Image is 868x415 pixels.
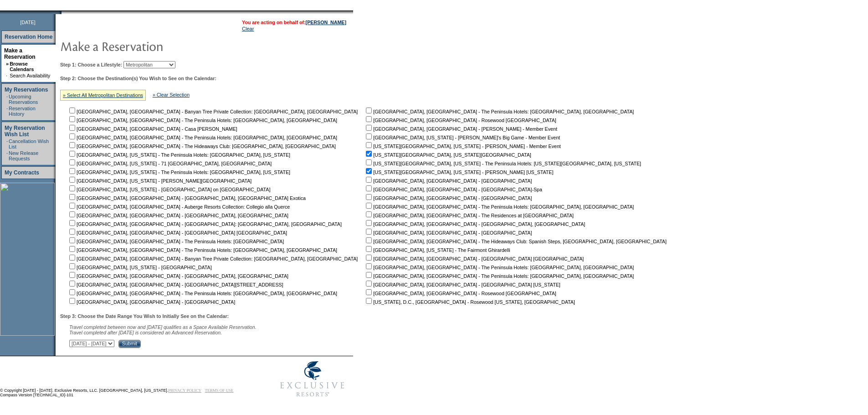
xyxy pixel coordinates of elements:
[67,118,337,123] nobr: [GEOGRAPHIC_DATA], [GEOGRAPHIC_DATA] - The Peninsula Hotels: [GEOGRAPHIC_DATA], [GEOGRAPHIC_DATA]
[67,126,237,132] nobr: [GEOGRAPHIC_DATA], [GEOGRAPHIC_DATA] - Casa [PERSON_NAME]
[5,125,45,138] a: My Reservation Wish List
[9,150,38,161] a: New Release Requests
[67,291,337,296] nobr: [GEOGRAPHIC_DATA], [GEOGRAPHIC_DATA] - The Peninsula Hotels: [GEOGRAPHIC_DATA], [GEOGRAPHIC_DATA]
[67,152,290,158] nobr: [GEOGRAPHIC_DATA], [US_STATE] - The Peninsula Hotels: [GEOGRAPHIC_DATA], [US_STATE]
[9,106,36,117] a: Reservation History
[67,161,272,166] nobr: [GEOGRAPHIC_DATA], [US_STATE] - 71 [GEOGRAPHIC_DATA], [GEOGRAPHIC_DATA]
[364,143,561,149] nobr: [US_STATE][GEOGRAPHIC_DATA], [US_STATE] - [PERSON_NAME] - Member Event
[364,273,634,279] nobr: [GEOGRAPHIC_DATA], [GEOGRAPHIC_DATA] - The Peninsula Hotels: [GEOGRAPHIC_DATA], [GEOGRAPHIC_DATA]
[58,10,62,14] img: promoShadowLeftCorner.gif
[69,330,222,335] nobr: Travel completed after [DATE] is considered an Advanced Reservation.
[67,282,283,287] nobr: [GEOGRAPHIC_DATA], [GEOGRAPHIC_DATA] - [GEOGRAPHIC_DATA][STREET_ADDRESS]
[364,265,634,270] nobr: [GEOGRAPHIC_DATA], [GEOGRAPHIC_DATA] - The Peninsula Hotels: [GEOGRAPHIC_DATA], [GEOGRAPHIC_DATA]
[67,109,358,114] nobr: [GEOGRAPHIC_DATA], [GEOGRAPHIC_DATA] - Banyan Tree Private Collection: [GEOGRAPHIC_DATA], [GEOGRA...
[168,388,201,393] a: PRIVACY POLICY
[5,34,52,40] a: Reservation Home
[364,247,510,253] nobr: [GEOGRAPHIC_DATA], [US_STATE] - The Fairmont Ghirardelli
[67,265,212,270] nobr: [GEOGRAPHIC_DATA], [US_STATE] - [GEOGRAPHIC_DATA]
[242,26,254,31] a: Clear
[4,47,36,60] a: Make a Reservation
[205,388,234,393] a: TERMS OF USE
[60,76,216,81] b: Step 2: Choose the Destination(s) You Wish to See on the Calendar:
[6,61,9,67] b: »
[364,187,542,192] nobr: [GEOGRAPHIC_DATA], [GEOGRAPHIC_DATA] - [GEOGRAPHIC_DATA]-Spa
[10,61,34,72] a: Browse Calendars
[6,106,8,117] td: ·
[67,239,284,244] nobr: [GEOGRAPHIC_DATA], [GEOGRAPHIC_DATA] - The Peninsula Hotels: [GEOGRAPHIC_DATA]
[6,94,8,105] td: ·
[364,291,556,296] nobr: [GEOGRAPHIC_DATA], [GEOGRAPHIC_DATA] - Rosewood [GEOGRAPHIC_DATA]
[364,195,532,201] nobr: [GEOGRAPHIC_DATA], [GEOGRAPHIC_DATA] - [GEOGRAPHIC_DATA]
[67,135,337,140] nobr: [GEOGRAPHIC_DATA], [GEOGRAPHIC_DATA] - The Peninsula Hotels: [GEOGRAPHIC_DATA], [GEOGRAPHIC_DATA]
[118,340,141,348] input: Submit
[364,169,553,175] nobr: [US_STATE][GEOGRAPHIC_DATA], [US_STATE] - [PERSON_NAME] [US_STATE]
[5,169,39,176] a: My Contracts
[67,247,337,253] nobr: [GEOGRAPHIC_DATA], [GEOGRAPHIC_DATA] - The Peninsula Hotels: [GEOGRAPHIC_DATA], [GEOGRAPHIC_DATA]
[60,313,229,319] b: Step 3: Choose the Date Range You Wish to Initially See on the Calendar:
[10,73,50,78] a: Search Availability
[9,138,49,149] a: Cancellation Wish List
[364,118,556,123] nobr: [GEOGRAPHIC_DATA], [GEOGRAPHIC_DATA] - Rosewood [GEOGRAPHIC_DATA]
[364,135,560,140] nobr: [GEOGRAPHIC_DATA], [US_STATE] - [PERSON_NAME]'s Big Game - Member Event
[20,20,36,25] span: [DATE]
[364,221,585,227] nobr: [GEOGRAPHIC_DATA], [GEOGRAPHIC_DATA] - [GEOGRAPHIC_DATA], [GEOGRAPHIC_DATA]
[62,10,62,14] img: blank.gif
[5,87,48,93] a: My Reservations
[272,356,353,402] img: Exclusive Resorts
[364,204,634,210] nobr: [GEOGRAPHIC_DATA], [GEOGRAPHIC_DATA] - The Peninsula Hotels: [GEOGRAPHIC_DATA], [GEOGRAPHIC_DATA]
[60,62,122,67] b: Step 1: Choose a Lifestyle:
[306,20,346,25] a: [PERSON_NAME]
[67,143,336,149] nobr: [GEOGRAPHIC_DATA], [GEOGRAPHIC_DATA] - The Hideaways Club: [GEOGRAPHIC_DATA], [GEOGRAPHIC_DATA]
[69,324,257,330] span: Travel completed between now and [DATE] qualifies as a Space Available Reservation.
[364,178,532,184] nobr: [GEOGRAPHIC_DATA], [GEOGRAPHIC_DATA] - [GEOGRAPHIC_DATA]
[364,126,557,132] nobr: [GEOGRAPHIC_DATA], [GEOGRAPHIC_DATA] - [PERSON_NAME] - Member Event
[67,213,288,218] nobr: [GEOGRAPHIC_DATA], [GEOGRAPHIC_DATA] - [GEOGRAPHIC_DATA], [GEOGRAPHIC_DATA]
[242,20,346,25] span: You are acting on behalf of:
[153,92,190,97] a: » Clear Selection
[63,92,143,98] a: » Select All Metropolitan Destinations
[67,273,288,279] nobr: [GEOGRAPHIC_DATA], [GEOGRAPHIC_DATA] - [GEOGRAPHIC_DATA], [GEOGRAPHIC_DATA]
[67,299,235,305] nobr: [GEOGRAPHIC_DATA], [GEOGRAPHIC_DATA] - [GEOGRAPHIC_DATA]
[67,178,252,184] nobr: [GEOGRAPHIC_DATA], [US_STATE] - [PERSON_NAME][GEOGRAPHIC_DATA]
[67,169,290,175] nobr: [GEOGRAPHIC_DATA], [US_STATE] - The Peninsula Hotels: [GEOGRAPHIC_DATA], [US_STATE]
[67,256,358,261] nobr: [GEOGRAPHIC_DATA], [GEOGRAPHIC_DATA] - Banyan Tree Private Collection: [GEOGRAPHIC_DATA], [GEOGRA...
[6,73,9,78] td: ·
[364,152,531,158] nobr: [US_STATE][GEOGRAPHIC_DATA], [US_STATE][GEOGRAPHIC_DATA]
[6,138,8,149] td: ·
[364,161,641,166] nobr: [US_STATE][GEOGRAPHIC_DATA], [US_STATE] - The Peninsula Hotels: [US_STATE][GEOGRAPHIC_DATA], [US_...
[9,94,38,105] a: Upcoming Reservations
[364,109,634,114] nobr: [GEOGRAPHIC_DATA], [GEOGRAPHIC_DATA] - The Peninsula Hotels: [GEOGRAPHIC_DATA], [GEOGRAPHIC_DATA]
[67,230,287,236] nobr: [GEOGRAPHIC_DATA], [GEOGRAPHIC_DATA] - [GEOGRAPHIC_DATA] [GEOGRAPHIC_DATA]
[364,239,667,244] nobr: [GEOGRAPHIC_DATA], [GEOGRAPHIC_DATA] - The Hideaways Club: Spanish Steps, [GEOGRAPHIC_DATA], [GEO...
[67,204,290,210] nobr: [GEOGRAPHIC_DATA], [GEOGRAPHIC_DATA] - Auberge Resorts Collection: Collegio alla Querce
[67,221,342,227] nobr: [GEOGRAPHIC_DATA], [GEOGRAPHIC_DATA] - [GEOGRAPHIC_DATA]: [GEOGRAPHIC_DATA], [GEOGRAPHIC_DATA]
[67,187,270,192] nobr: [GEOGRAPHIC_DATA], [US_STATE] - [GEOGRAPHIC_DATA] on [GEOGRAPHIC_DATA]
[6,150,8,161] td: ·
[364,213,574,218] nobr: [GEOGRAPHIC_DATA], [GEOGRAPHIC_DATA] - The Residences at [GEOGRAPHIC_DATA]
[364,282,560,287] nobr: [GEOGRAPHIC_DATA], [GEOGRAPHIC_DATA] - [GEOGRAPHIC_DATA] [US_STATE]
[67,195,306,201] nobr: [GEOGRAPHIC_DATA], [GEOGRAPHIC_DATA] - [GEOGRAPHIC_DATA], [GEOGRAPHIC_DATA] Exotica
[364,230,532,236] nobr: [GEOGRAPHIC_DATA], [GEOGRAPHIC_DATA] - [GEOGRAPHIC_DATA]
[60,37,242,55] img: pgTtlMakeReservation.gif
[364,256,584,261] nobr: [GEOGRAPHIC_DATA], [GEOGRAPHIC_DATA] - [GEOGRAPHIC_DATA] [GEOGRAPHIC_DATA]
[364,299,575,305] nobr: [US_STATE], D.C., [GEOGRAPHIC_DATA] - Rosewood [US_STATE], [GEOGRAPHIC_DATA]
